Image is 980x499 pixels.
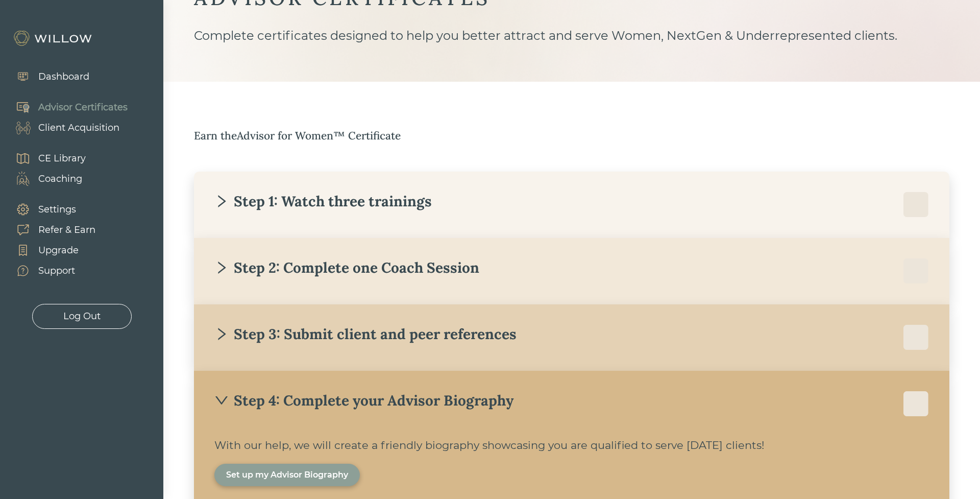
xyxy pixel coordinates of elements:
div: Refer & Earn [38,223,95,237]
div: Coaching [38,172,82,186]
span: right [214,327,229,341]
div: Upgrade [38,244,79,257]
a: Coaching [5,169,86,189]
span: right [214,194,229,208]
button: Set up my Advisor Biography [214,464,360,486]
div: Earn the Advisor for Women™ Certificate [194,128,949,144]
a: Dashboard [5,66,89,87]
div: Step 2: Complete one Coach Session [214,258,479,277]
div: Step 4: Complete your Advisor Biography [214,391,513,410]
div: Step 3: Submit client and peer references [214,325,517,343]
a: Refer & Earn [5,220,95,240]
span: down [214,393,229,408]
div: Step 1: Watch three trainings [214,192,432,210]
a: Settings [5,199,95,220]
div: Client Acquisition [38,121,119,135]
div: Dashboard [38,70,89,84]
div: CE Library [38,152,86,165]
div: Advisor Certificates [38,101,128,114]
div: Set up my Advisor Biography [226,469,348,481]
span: right [214,260,229,275]
div: Log Out [63,310,101,323]
div: Support [38,264,75,278]
div: With our help, we will create a friendly biography showcasing you are qualified to serve [DATE] c... [214,437,929,454]
div: Settings [38,203,76,217]
a: Advisor Certificates [5,97,128,117]
a: Upgrade [5,240,95,260]
img: Willow [13,30,94,46]
div: Complete certificates designed to help you better attract and serve Women, NextGen & Underreprese... [194,27,949,82]
a: CE Library [5,148,86,169]
a: Client Acquisition [5,117,128,138]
